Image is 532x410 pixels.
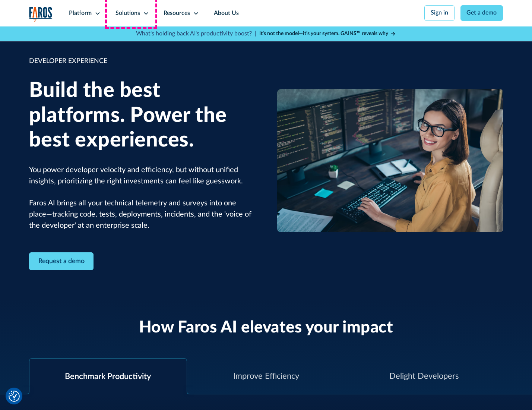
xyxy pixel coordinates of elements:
[29,252,94,271] a: Contact Modal
[460,5,503,21] a: Get a demo
[65,370,151,383] div: Benchmark Productivity
[9,391,20,402] button: Cookie Settings
[29,56,255,66] div: DEVELOPER EXPERIENCE
[139,318,393,338] h2: How Faros AI elevates your impact
[29,78,255,153] h1: Build the best platforms. Power the best experiences.
[29,165,255,231] p: You power developer velocity and efficiency, but without unified insights, prioritizing the right...
[9,391,20,402] img: Revisit consent button
[389,370,459,382] div: Delight Developers
[164,9,190,18] div: Resources
[29,7,53,22] a: home
[69,9,92,18] div: Platform
[136,29,256,38] p: What's holding back AI's productivity boost? |
[29,7,53,22] img: Logo of the analytics and reporting company Faros.
[233,370,299,382] div: Improve Efficiency
[259,31,388,36] strong: It’s not the model—it’s your system. GAINS™ reveals why
[115,9,140,18] div: Solutions
[259,30,396,38] a: It’s not the model—it’s your system. GAINS™ reveals why
[424,5,455,21] a: Sign in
